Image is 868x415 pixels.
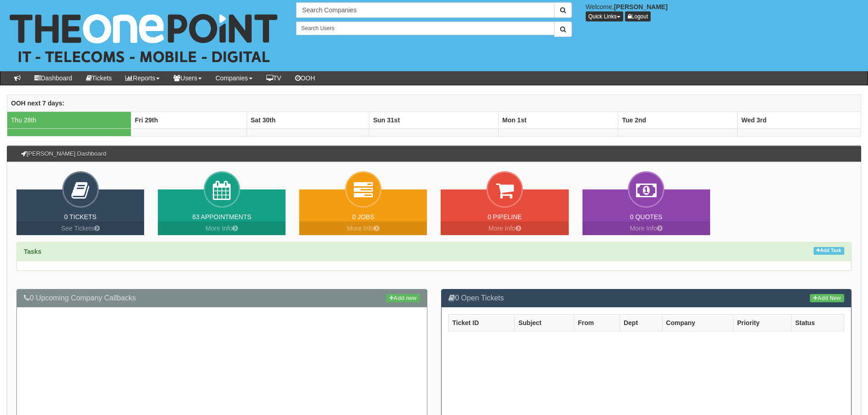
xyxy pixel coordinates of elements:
th: Sun 31st [369,111,498,128]
th: Dept [620,314,662,331]
a: Add new [386,294,420,302]
h3: 0 Open Tickets [448,294,845,302]
a: Logout [625,11,651,21]
a: OOH [288,71,322,85]
td: Thu 28th [7,111,131,128]
th: Company [662,314,733,331]
th: Mon 1st [498,111,618,128]
input: Search Users [296,21,554,35]
a: 0 Jobs [352,213,374,221]
button: Quick Links [586,11,623,21]
th: Fri 29th [131,111,247,128]
a: Companies [209,71,259,85]
a: More Info [582,221,710,235]
th: Wed 3rd [738,111,861,128]
th: Sat 30th [247,111,369,128]
th: Priority [733,314,791,331]
a: 63 Appointments [192,213,251,221]
input: Search Companies [296,2,554,18]
th: Tue 2nd [618,111,738,128]
a: 0 Quotes [630,213,663,221]
th: Subject [514,314,574,331]
a: Tickets [79,71,119,85]
th: From [574,314,620,331]
a: See Tickets [16,221,144,235]
th: Ticket ID [448,314,514,331]
a: More Info [158,221,286,235]
a: Users [167,71,209,85]
a: Add Task [814,247,844,255]
h3: [PERSON_NAME] Dashboard [16,146,111,162]
b: [PERSON_NAME] [614,3,668,11]
h3: 0 Upcoming Company Callbacks [24,294,420,302]
strong: Tasks [24,248,42,255]
th: OOH next 7 days: [7,95,861,111]
div: Welcome, [579,2,868,21]
a: 0 Tickets [64,213,97,221]
a: 0 Pipeline [488,213,522,221]
a: Add New [810,294,844,302]
a: Reports [119,71,167,85]
a: More Info [299,221,427,235]
a: More Info [441,221,568,235]
th: Status [791,314,844,331]
a: TV [259,71,288,85]
a: Dashboard [27,71,79,85]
